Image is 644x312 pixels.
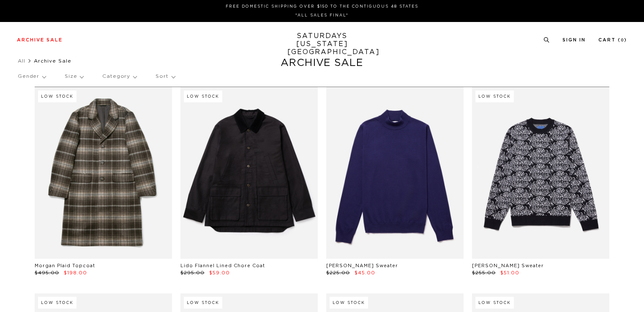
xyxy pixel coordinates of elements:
p: Category [102,67,136,86]
a: All [18,58,25,63]
p: FREE DOMESTIC SHIPPING OVER $150 TO THE CONTIGUOUS 48 STATES [20,3,624,10]
a: Archive Sale [17,38,63,42]
a: SATURDAYS[US_STATE][GEOGRAPHIC_DATA] [287,32,357,56]
span: $51.00 [500,271,519,275]
a: Sign In [562,38,586,42]
span: $225.00 [326,271,350,275]
span: $495.00 [35,271,59,275]
span: $295.00 [180,271,205,275]
div: Low Stock [38,90,76,102]
a: Cart (0) [598,38,627,42]
span: $255.00 [472,271,496,275]
a: Lido Flannel Lined Chore Coat [180,263,265,268]
span: Archive Sale [34,58,71,63]
div: Low Stock [184,90,222,102]
p: *ALL SALES FINAL* [20,12,624,19]
small: 0 [621,38,624,42]
p: Gender [18,67,46,86]
div: Low Stock [38,297,76,309]
span: $198.00 [64,271,87,275]
span: $45.00 [355,271,375,275]
span: $59.00 [209,271,230,275]
p: Size [65,67,83,86]
p: Sort [156,67,175,86]
a: Morgan Plaid Topcoat [35,263,95,268]
a: [PERSON_NAME] Sweater [326,263,398,268]
a: [PERSON_NAME] Sweater [472,263,544,268]
div: Low Stock [184,297,222,309]
div: Low Stock [475,297,514,309]
div: Low Stock [330,297,368,309]
div: Low Stock [475,90,514,102]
